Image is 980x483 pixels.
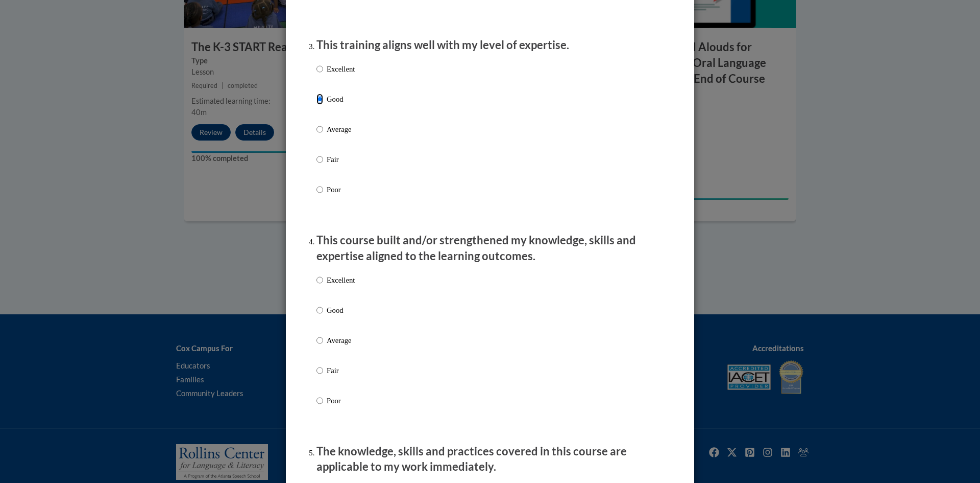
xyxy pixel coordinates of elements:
[327,395,355,406] p: Poor
[327,335,355,346] p: Average
[327,365,355,376] p: Fair
[316,365,323,376] input: Fair
[316,94,323,105] input: Good
[327,124,355,135] p: Average
[316,444,664,475] p: The knowledge, skills and practices covered in this course are applicable to my work immediately.
[316,63,323,75] input: Excellent
[316,305,323,316] input: Good
[316,233,664,264] p: This course built and/or strengthened my knowledge, skills and expertise aligned to the learning ...
[316,154,323,165] input: Fair
[327,274,355,286] p: Excellent
[316,395,323,406] input: Poor
[327,154,355,165] p: Fair
[316,124,323,135] input: Average
[327,63,355,75] p: Excellent
[316,184,323,195] input: Poor
[316,274,323,286] input: Excellent
[316,335,323,346] input: Average
[327,305,355,316] p: Good
[327,184,355,195] p: Poor
[316,37,664,53] p: This training aligns well with my level of expertise.
[327,94,355,105] p: Good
